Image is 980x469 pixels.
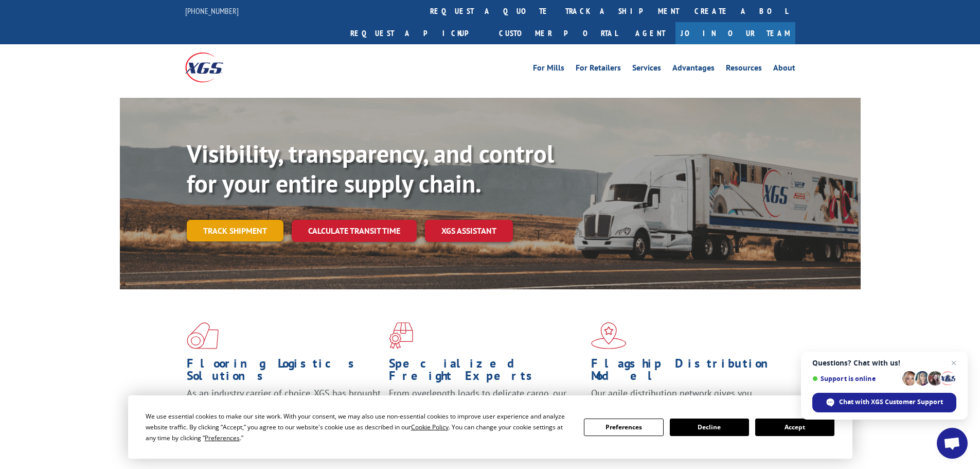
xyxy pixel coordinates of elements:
a: For Mills [533,64,564,75]
span: Close chat [948,357,960,369]
h1: Specialized Freight Experts [389,357,583,387]
img: xgs-icon-focused-on-flooring-red [389,322,413,349]
a: Calculate transit time [292,220,417,242]
button: Accept [755,419,834,436]
a: For Retailers [576,64,621,75]
a: Request a pickup [343,22,491,44]
img: xgs-icon-total-supply-chain-intelligence-red [187,322,219,349]
a: [PHONE_NUMBER] [185,6,239,16]
h1: Flooring Logistics Solutions [187,357,381,387]
img: xgs-icon-flagship-distribution-model-red [591,322,627,349]
div: Chat with XGS Customer Support [812,393,956,412]
span: Cookie Policy [411,423,449,431]
span: Chat with XGS Customer Support [839,397,943,407]
span: Preferences [205,433,240,442]
span: Questions? Chat with us! [812,359,956,367]
a: About [773,64,795,75]
span: As an industry carrier of choice, XGS has brought innovation and dedication to flooring logistics... [187,387,381,424]
button: Preferences [584,419,663,436]
a: Join Our Team [675,22,795,44]
a: XGS ASSISTANT [425,220,513,242]
p: From overlength loads to delicate cargo, our experienced staff knows the best way to move your fr... [389,387,583,433]
a: Resources [726,64,762,75]
div: Cookie Consent Prompt [128,395,852,459]
span: Support is online [812,375,899,383]
a: Advantages [672,64,715,75]
h1: Flagship Distribution Model [591,357,786,387]
div: Open chat [937,428,968,459]
a: Customer Portal [491,22,625,44]
b: Visibility, transparency, and control for your entire supply chain. [187,137,554,199]
div: We use essential cookies to make our site work. With your consent, we may also use non-essential ... [146,411,572,443]
span: Our agile distribution network gives you nationwide inventory management on demand. [591,387,780,411]
a: Services [632,64,661,75]
a: Agent [625,22,675,44]
button: Decline [670,419,749,436]
a: Track shipment [187,220,283,241]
